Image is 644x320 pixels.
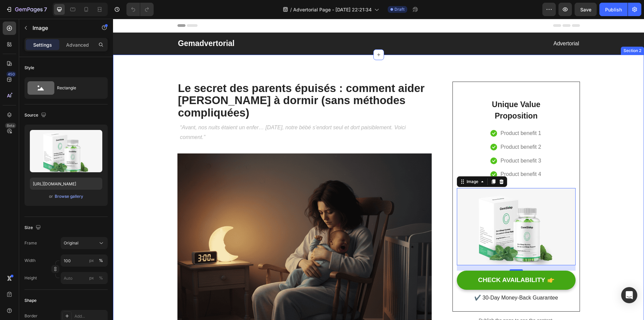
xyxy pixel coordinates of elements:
[344,274,462,284] p: ✔️ 30-Day Money-Back Guarantee
[24,223,42,232] div: Size
[30,178,102,190] input: https://example.com/image.jpg
[57,80,98,96] div: Rectangle
[387,124,428,133] p: Product benefit 2
[352,160,367,166] div: Image
[6,72,16,77] div: 450
[24,298,37,304] div: Shape
[126,3,154,16] div: Undo/Redo
[575,3,597,16] button: Save
[266,20,466,30] p: Advertorial
[3,3,50,16] button: 7
[66,41,89,48] p: Advanced
[5,123,16,128] div: Beta
[30,130,102,172] img: preview-image
[99,258,103,264] div: %
[344,252,462,271] button: CHECK AVAILABILITY
[64,63,319,101] h2: Le secret des parents épuisés : comment aider [PERSON_NAME] à dormir (sans méthodes compliquées)
[290,6,292,13] span: /
[365,257,432,266] div: CHECK AVAILABILITY
[24,275,37,281] label: Height
[49,192,53,200] span: or
[24,111,48,120] div: Source
[97,274,105,282] button: px
[33,41,52,48] p: Settings
[113,19,644,320] iframe: Design area
[44,5,47,13] p: 7
[387,151,428,161] p: Product benefit 4
[24,313,38,319] div: Border
[33,24,90,32] p: Image
[339,298,467,305] p: Publish the page to see the content.
[89,275,94,281] div: px
[394,6,405,12] span: Draft
[24,258,36,264] label: Width
[509,29,530,35] div: Section 2
[61,237,108,249] button: Original
[61,255,108,267] input: px%
[387,110,428,120] p: Product benefit 1
[621,287,637,303] div: Open Intercom Messenger
[387,137,428,147] p: Product benefit 3
[374,80,432,103] p: Unique Value Proposition
[605,6,622,13] div: Publish
[293,6,372,13] span: Advertorial Page - [DATE] 22:21:34
[54,193,84,200] button: Browse gallery
[24,65,34,71] div: Style
[67,106,293,121] i: “Avant, nos nuits étaient un enfer… [DATE], notre bébé s’endort seul et dort paisiblement. Voici ...
[89,258,94,264] div: px
[61,272,108,284] input: px%
[344,169,462,246] img: Alt Image
[99,275,103,281] div: %
[64,240,78,246] span: Original
[24,240,37,246] label: Frame
[88,274,96,282] button: %
[97,257,105,265] button: px
[74,313,106,319] div: Add...
[88,257,96,265] button: %
[599,3,628,16] button: Publish
[580,7,591,12] span: Save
